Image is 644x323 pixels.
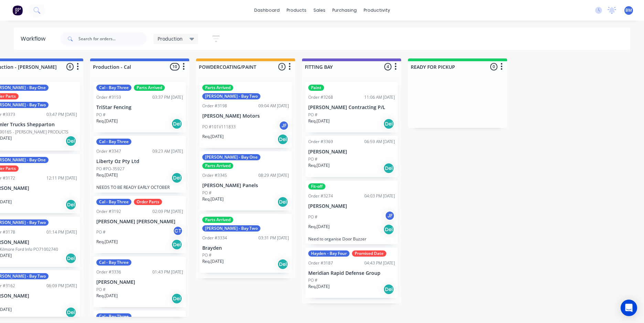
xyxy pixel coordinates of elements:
div: Parts Arrived[PERSON_NAME] - Bay TwoOrder #333403:31 PM [DATE]BraydenPO #Req.[DATE]Del [200,214,292,273]
div: 02:09 PM [DATE] [152,208,183,215]
div: 09:04 AM [DATE] [258,103,289,109]
input: Search for orders... [78,32,147,46]
p: PO # [308,112,318,118]
div: Del [277,196,288,207]
div: 03:47 PM [DATE] [46,111,77,118]
div: Promised Date [352,250,386,257]
span: Production [158,35,183,42]
p: [PERSON_NAME] Motors [202,113,289,119]
div: 04:03 PM [DATE] [364,193,395,199]
div: Cal - Bay ThreeOrder PartsOrder #319202:09 PM [DATE][PERSON_NAME] [PERSON_NAME]PO #CTReq.[DATE]Del [94,196,186,254]
p: PO # [308,214,318,220]
div: 01:14 PM [DATE] [46,229,77,235]
p: [PERSON_NAME] Contracting P/L [308,105,395,110]
div: Cal - Bay Three [96,85,131,91]
div: Hayden - Bay Four [308,250,350,257]
div: [PERSON_NAME] - Bay Two [202,93,260,99]
div: Del [277,134,288,145]
div: Del [171,239,182,250]
div: Order #3159 [96,94,121,100]
div: Cal - Bay Three [96,139,131,145]
div: [PERSON_NAME] - Bay OneParts ArrivedOrder #334508:29 AM [DATE][PERSON_NAME] PanelsPO #Req.[DATE]Del [200,151,292,211]
div: Del [383,118,394,129]
p: Req. [DATE] [96,293,118,299]
p: Req. [DATE] [96,239,118,245]
p: [PERSON_NAME] [308,203,395,209]
div: Order #3345 [202,172,227,179]
p: PO # [308,156,318,162]
div: Del [65,199,76,210]
div: Order #3198 [202,103,227,109]
div: 03:37 PM [DATE] [152,94,183,100]
div: Del [383,284,394,295]
div: Del [383,163,394,174]
div: Del [277,259,288,270]
div: Order #336906:59 AM [DATE][PERSON_NAME]PO #Req.[DATE]Del [305,136,398,177]
div: 11:06 AM [DATE] [364,94,395,100]
p: NEEDS TO BE READY EARLY OCTOBER [96,185,183,190]
p: PO #PO-35927 [96,166,125,172]
p: [PERSON_NAME] Panels [202,183,289,189]
div: Paint [308,85,324,91]
div: 01:43 PM [DATE] [152,269,183,275]
p: PO # [96,112,106,118]
p: [PERSON_NAME] [PERSON_NAME] [96,219,183,225]
div: Fit-off [308,183,325,190]
div: Order #3347 [96,148,121,154]
div: 06:09 PM [DATE] [46,283,77,289]
div: Order #3334 [202,235,227,241]
div: Del [171,293,182,304]
div: Del [65,136,76,147]
div: Parts Arrived [202,217,233,223]
div: 09:23 AM [DATE] [152,148,183,154]
a: dashboard [251,5,283,15]
div: Fit-offOrder #327404:03 PM [DATE][PERSON_NAME]PO #JFReq.[DATE]DelNeed to organise Door Buzzer [305,181,398,244]
p: Req. [DATE] [202,196,224,202]
div: 04:43 PM [DATE] [364,260,395,266]
p: TriStar Fencing [96,105,183,110]
div: CT [173,226,183,236]
p: PO #101V111833 [202,124,236,130]
p: Need to organise Door Buzzer [308,236,395,241]
div: Cal - Bay ThreeOrder #334709:23 AM [DATE]Liberty Oz Pty LtdPO #PO-35927Req.[DATE]DelNEEDS TO BE R... [94,136,186,193]
div: Del [383,224,394,235]
p: Req. [DATE] [202,133,224,140]
p: Req. [DATE] [308,283,330,290]
p: Meridian Rapid Defense Group [308,270,395,276]
div: JF [279,120,289,131]
p: Liberty Oz Pty Ltd [96,159,183,164]
div: Cal - Bay ThreeParts ArrivedOrder #315903:37 PM [DATE]TriStar FencingPO #Req.[DATE]Del [94,82,186,132]
span: BM [625,7,632,13]
div: Order Parts [134,199,162,205]
div: products [283,5,310,15]
div: purchasing [329,5,360,15]
p: PO # [308,277,318,283]
p: PO # [202,190,212,196]
div: Parts Arrived [202,85,233,91]
div: 08:29 AM [DATE] [258,172,289,179]
p: Req. [DATE] [308,162,330,169]
p: [PERSON_NAME] [96,279,183,285]
div: Order #3192 [96,208,121,215]
div: Parts Arrived [134,85,165,91]
div: Workflow [21,35,49,43]
div: Parts Arrived[PERSON_NAME] - Bay TwoOrder #319809:04 AM [DATE][PERSON_NAME] MotorsPO #101V111833J... [200,82,292,148]
div: Cal - Bay Three [96,313,131,320]
div: Open Intercom Messenger [621,300,637,316]
p: Req. [DATE] [308,224,330,230]
p: PO # [96,287,106,293]
div: Cal - Bay Three [96,199,131,205]
div: [PERSON_NAME] - Bay One [202,154,260,160]
div: Hayden - Bay FourPromised DateOrder #318704:43 PM [DATE]Meridian Rapid Defense GroupPO #Req.[DATE... [305,248,398,298]
div: Del [65,253,76,264]
div: Cal - Bay ThreeOrder #333601:43 PM [DATE][PERSON_NAME]PO #Req.[DATE]Del [94,257,186,307]
div: Parts Arrived [202,163,233,169]
p: [PERSON_NAME] [308,149,395,155]
div: sales [310,5,329,15]
p: Brayden [202,245,289,251]
div: Order #3336 [96,269,121,275]
div: Order #3187 [308,260,333,266]
div: Order #3369 [308,139,333,145]
div: Del [171,118,182,129]
div: 03:31 PM [DATE] [258,235,289,241]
